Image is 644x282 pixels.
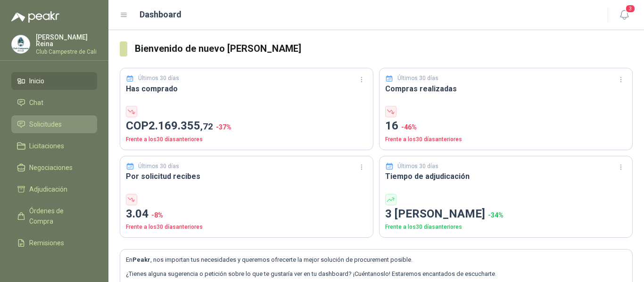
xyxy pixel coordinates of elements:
span: 2.169.355 [149,119,213,132]
p: 16 [385,117,627,135]
span: Adjudicación [29,184,67,194]
p: [PERSON_NAME] Reina [36,34,97,47]
p: 3 [PERSON_NAME] [385,205,627,223]
a: Solicitudes [11,115,97,133]
p: Frente a los 30 días anteriores [126,135,367,144]
p: ¿Tienes alguna sugerencia o petición sobre lo que te gustaría ver en tu dashboard? ¡Cuéntanoslo! ... [126,269,627,279]
a: Licitaciones [11,137,97,155]
button: 3 [616,7,633,24]
span: -34 % [488,211,504,219]
span: Licitaciones [29,141,64,151]
a: Inicio [11,72,97,90]
p: COP [126,117,367,135]
b: Peakr [132,256,150,263]
a: Chat [11,94,97,112]
span: Inicio [29,76,44,86]
a: Remisiones [11,234,97,252]
span: -8 % [151,211,163,219]
a: Órdenes de Compra [11,202,97,230]
span: 3 [625,4,636,13]
h1: Dashboard [140,8,182,21]
p: Frente a los 30 días anteriores [385,223,627,232]
h3: Compras realizadas [385,83,627,95]
span: -37 % [216,123,231,131]
h3: Has comprado [126,83,367,95]
p: En , nos importan tus necesidades y queremos ofrecerte la mejor solución de procurement posible. [126,255,627,265]
span: Negociaciones [29,162,73,173]
img: Logo peakr [11,11,59,23]
span: Solicitudes [29,119,62,129]
p: Club Campestre de Cali [36,49,97,55]
span: -46 % [401,123,417,131]
span: Remisiones [29,238,64,248]
p: Frente a los 30 días anteriores [126,223,367,232]
p: 3.04 [126,205,367,223]
a: Negociaciones [11,159,97,177]
img: Company Logo [12,35,30,53]
p: Últimos 30 días [397,74,438,83]
p: Últimos 30 días [397,162,438,171]
p: Frente a los 30 días anteriores [385,135,627,144]
h3: Bienvenido de nuevo [PERSON_NAME] [135,41,633,56]
p: Últimos 30 días [138,162,179,171]
a: Adjudicación [11,180,97,198]
span: Chat [29,97,43,108]
a: Configuración [11,256,97,274]
h3: Tiempo de adjudicación [385,170,627,182]
h3: Por solicitud recibes [126,170,367,182]
span: ,72 [200,121,213,132]
span: Órdenes de Compra [29,206,88,226]
p: Últimos 30 días [138,74,179,83]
